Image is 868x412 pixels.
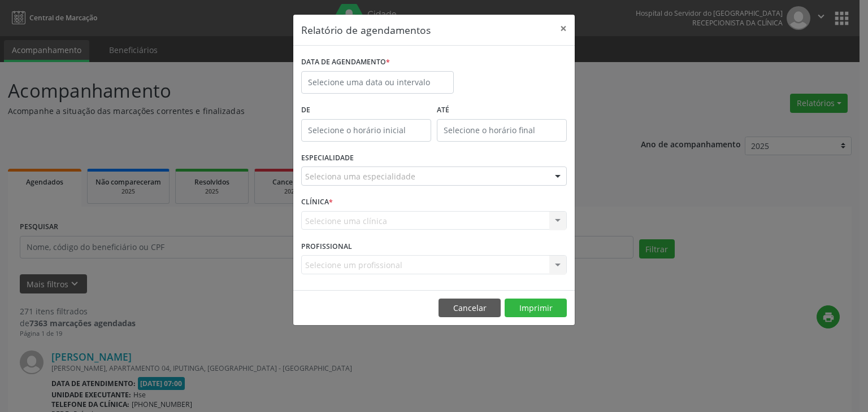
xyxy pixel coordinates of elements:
label: ESPECIALIDADE [301,150,354,167]
button: Close [552,15,575,42]
input: Selecione o horário final [437,119,567,142]
h5: Relatório de agendamentos [301,23,431,37]
label: De [301,102,431,119]
input: Selecione o horário inicial [301,119,431,142]
label: DATA DE AGENDAMENTO [301,54,390,71]
label: PROFISSIONAL [301,238,352,255]
input: Selecione uma data ou intervalo [301,71,454,94]
span: Seleciona uma especialidade [305,170,415,182]
label: ATÉ [437,102,567,119]
button: Imprimir [505,299,567,318]
button: Cancelar [439,299,501,318]
label: CLÍNICA [301,194,333,211]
